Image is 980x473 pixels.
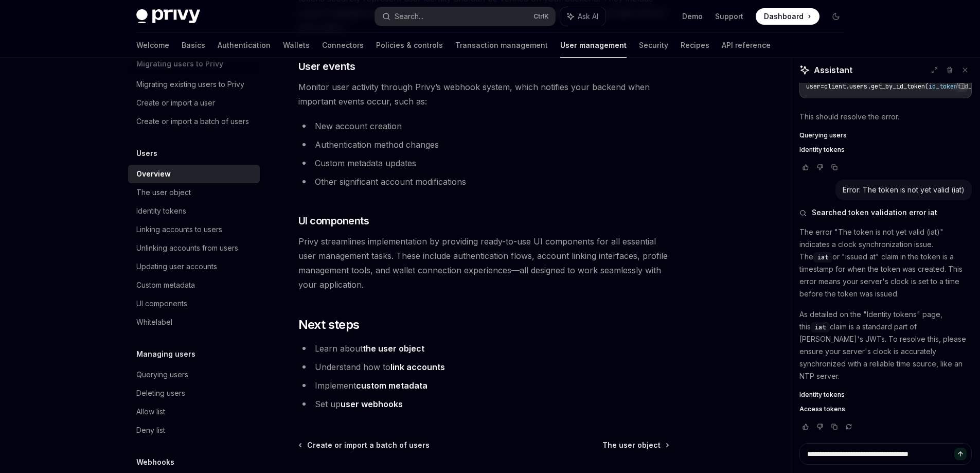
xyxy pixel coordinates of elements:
[375,7,555,26] button: Search...CtrlK
[128,75,260,94] a: Migrating existing users to Privy
[395,10,423,23] div: Search...
[681,33,709,58] a: Recipes
[298,119,669,133] li: New account creation
[843,185,965,195] div: Error: The token is not yet valid (iat)
[136,406,165,418] div: Allow list
[128,165,260,183] a: Overview
[298,397,669,411] li: Set up
[136,316,172,328] div: Whitelabel
[954,79,968,92] button: Copy the contents from the code block
[218,33,271,58] a: Authentication
[824,82,929,91] span: client.users.get_by_id_token(
[128,112,260,131] a: Create or import a batch of users
[682,11,703,22] a: Demo
[298,341,669,356] li: Learn about
[298,174,669,189] li: Other significant account modifications
[764,11,804,22] span: Dashboard
[602,440,661,450] span: The user object
[799,405,845,413] span: Access tokens
[812,207,937,218] span: Searched token validation error iat
[136,78,244,91] div: Migrating existing users to Privy
[799,146,845,154] span: Identity tokens
[298,137,669,152] li: Authentication method changes
[799,226,972,300] p: The error "The token is not yet valid (iat)" indicates a clock synchronization issue. The or "iss...
[799,131,972,139] a: Querying users
[136,348,195,360] h5: Managing users
[639,33,668,58] a: Security
[799,111,972,123] p: This should resolve the error.
[954,448,967,460] button: Send message
[136,147,157,160] h5: Users
[298,234,669,292] span: Privy streamlines implementation by providing ready-to-use UI components for all essential user m...
[298,59,355,74] span: User events
[136,33,169,58] a: Welcome
[376,33,443,58] a: Policies & controls
[298,156,669,170] li: Custom metadata updates
[815,323,826,331] span: iat
[756,8,819,25] a: Dashboard
[136,369,188,381] div: Querying users
[533,12,549,21] span: Ctrl K
[136,456,174,468] h5: Webhooks
[817,253,828,261] span: iat
[298,317,360,333] span: Next steps
[929,82,957,91] span: id_token
[136,115,249,128] div: Create or import a batch of users
[128,402,260,421] a: Allow list
[799,308,972,382] p: As detailed on the "Identity tokens" page, this claim is a standard part of [PERSON_NAME]'s JWTs....
[299,440,430,450] a: Create or import a batch of users
[136,387,185,399] div: Deleting users
[799,131,847,139] span: Querying users
[341,399,403,410] a: user webhooks
[128,257,260,276] a: Updating user accounts
[136,297,187,310] div: UI components
[128,313,260,331] a: Whitelabel
[136,9,200,24] img: dark logo
[722,33,771,58] a: API reference
[298,80,669,109] span: Monitor user activity through Privy’s webhook system, which notifies your backend when important ...
[128,183,260,202] a: The user object
[602,440,668,450] a: The user object
[363,343,424,354] a: the user object
[799,146,972,154] a: Identity tokens
[128,202,260,220] a: Identity tokens
[128,94,260,112] a: Create or import a user
[128,384,260,402] a: Deleting users
[136,424,165,436] div: Deny list
[136,242,238,254] div: Unlinking accounts from users
[455,33,548,58] a: Transaction management
[283,33,310,58] a: Wallets
[128,421,260,440] a: Deny list
[821,82,824,91] span: =
[128,239,260,257] a: Unlinking accounts from users
[799,391,845,399] span: Identity tokens
[390,362,445,373] a: link accounts
[128,365,260,384] a: Querying users
[356,380,427,391] a: custom metadata
[136,186,191,199] div: The user object
[814,64,852,76] span: Assistant
[298,378,669,393] li: Implement
[182,33,205,58] a: Basics
[136,205,186,217] div: Identity tokens
[578,11,598,22] span: Ask AI
[560,7,605,26] button: Ask AI
[136,279,195,291] div: Custom metadata
[298,360,669,374] li: Understand how to
[298,214,369,228] span: UI components
[128,294,260,313] a: UI components
[128,276,260,294] a: Custom metadata
[799,405,972,413] a: Access tokens
[799,391,972,399] a: Identity tokens
[136,97,215,109] div: Create or import a user
[560,33,627,58] a: User management
[799,207,972,218] button: Searched token validation error iat
[128,220,260,239] a: Linking accounts to users
[136,260,217,273] div: Updating user accounts
[715,11,743,22] a: Support
[136,223,222,236] div: Linking accounts to users
[828,8,844,25] button: Toggle dark mode
[322,33,364,58] a: Connectors
[806,82,821,91] span: user
[307,440,430,450] span: Create or import a batch of users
